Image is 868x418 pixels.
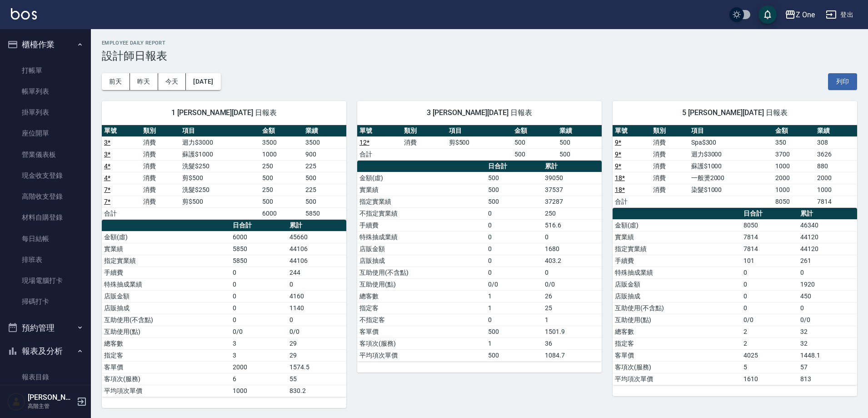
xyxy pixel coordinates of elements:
a: 現金收支登錄 [4,165,87,186]
td: 消費 [402,136,446,148]
td: 0 [486,267,543,278]
td: 7814 [815,196,857,207]
img: Person [7,393,25,411]
td: 36 [543,337,602,349]
td: 實業績 [613,231,741,243]
td: 特殊抽成業績 [357,231,486,243]
td: 消費 [141,172,180,184]
button: Z One [781,5,818,24]
td: 實業績 [357,184,486,196]
td: 500 [260,172,303,184]
td: 消費 [651,184,689,196]
td: 特殊抽成業績 [613,267,741,278]
td: 250 [260,184,303,196]
td: 0 [486,314,543,326]
td: 1501.9 [543,326,602,337]
td: 1574.5 [287,361,346,373]
td: 0/0 [287,326,346,337]
td: 29 [287,349,346,361]
td: 剪$500 [180,172,260,184]
td: 225 [303,184,346,196]
td: 3626 [815,148,857,160]
td: 500 [557,136,602,148]
table: a dense table [102,125,346,220]
td: 6000 [260,207,303,219]
th: 業績 [815,125,857,137]
th: 業績 [557,125,602,137]
th: 累計 [543,161,602,172]
td: 客單價 [357,326,486,337]
a: 現場電腦打卡 [4,270,87,291]
td: 蘇護$1000 [180,148,260,160]
td: 特殊抽成業績 [102,278,230,290]
td: 500 [486,184,543,196]
th: 類別 [141,125,180,137]
td: 合計 [613,196,651,207]
td: 516.6 [543,219,602,231]
th: 金額 [512,125,557,137]
td: 0 [486,207,543,219]
td: 250 [543,207,602,219]
button: 列印 [828,73,857,90]
td: Spa$300 [689,136,773,148]
td: 客單價 [613,349,741,361]
td: 1920 [798,278,857,290]
td: 消費 [141,136,180,148]
td: 洗髮$250 [180,160,260,172]
a: 座位開單 [4,123,87,144]
td: 0 [486,243,543,255]
td: 1000 [773,160,815,172]
button: 報表及分析 [4,339,87,363]
td: 1000 [260,148,303,160]
th: 單號 [613,125,651,137]
td: 1610 [741,373,798,385]
td: 平均項次單價 [102,385,230,397]
td: 1 [486,302,543,314]
td: 37287 [543,196,602,207]
button: [DATE] [186,73,220,90]
th: 單號 [102,125,141,137]
th: 金額 [773,125,815,137]
td: 手續費 [357,219,486,231]
td: 0 [287,278,346,290]
td: 0 [486,231,543,243]
table: a dense table [357,125,602,161]
td: 5 [741,361,798,373]
td: 剪$500 [447,136,513,148]
td: 3 [230,337,287,349]
td: 29 [287,337,346,349]
td: 總客數 [357,290,486,302]
td: 0 [543,267,602,278]
td: 蘇護$1000 [689,160,773,172]
td: 0/0 [798,314,857,326]
td: 0/0 [741,314,798,326]
p: 高階主管 [28,402,74,410]
td: 指定實業績 [357,196,486,207]
td: 店販金額 [357,243,486,255]
td: 880 [815,160,857,172]
td: 101 [741,255,798,267]
td: 450 [798,290,857,302]
a: 營業儀表板 [4,144,87,165]
button: 今天 [158,73,186,90]
td: 0 [486,255,543,267]
td: 店販抽成 [613,290,741,302]
td: 25 [543,302,602,314]
td: 消費 [651,136,689,148]
th: 項目 [180,125,260,137]
td: 互助使用(點) [357,278,486,290]
th: 累計 [798,208,857,220]
span: 3 [PERSON_NAME][DATE] 日報表 [368,108,591,117]
td: 店販抽成 [357,255,486,267]
button: 預約管理 [4,316,87,340]
td: 合計 [102,207,141,219]
a: 帳單列表 [4,81,87,102]
td: 不指定客 [357,314,486,326]
td: 0/0 [543,278,602,290]
th: 金額 [260,125,303,137]
td: 總客數 [102,337,230,349]
td: 1084.7 [543,349,602,361]
h3: 設計師日報表 [102,50,857,62]
td: 500 [486,326,543,337]
td: 總客數 [613,326,741,337]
